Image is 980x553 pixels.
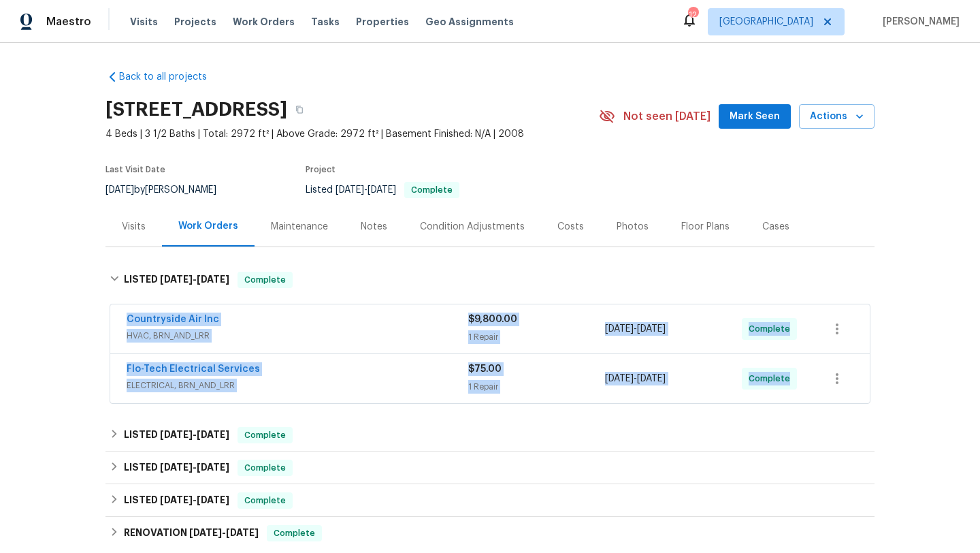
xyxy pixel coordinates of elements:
[311,17,340,27] span: Tasks
[306,165,336,174] span: Project
[239,428,291,442] span: Complete
[197,462,229,472] span: [DATE]
[605,322,666,336] span: -
[268,526,321,540] span: Complete
[124,525,259,541] h6: RENOVATION
[105,127,599,141] span: 4 Beds | 3 1/2 Baths | Total: 2972 ft² | Above Grade: 2972 ft² | Basement Finished: N/A | 2008
[468,315,517,324] span: $9,800.00
[688,8,698,22] div: 12
[160,430,193,439] span: [DATE]
[336,185,364,195] span: [DATE]
[605,372,666,385] span: -
[719,104,791,129] button: Mark Seen
[406,186,458,194] span: Complete
[877,15,960,29] span: [PERSON_NAME]
[361,220,387,234] div: Notes
[130,15,158,29] span: Visits
[122,220,146,234] div: Visits
[160,462,229,472] span: -
[127,364,260,374] a: Flo-Tech Electrical Services
[105,419,875,452] div: LISTED [DATE]-[DATE]Complete
[356,15,409,29] span: Properties
[810,108,864,125] span: Actions
[127,329,468,343] span: HVAC, BRN_AND_LRR
[197,495,229,505] span: [DATE]
[197,274,229,284] span: [DATE]
[605,374,634,383] span: [DATE]
[420,220,525,234] div: Condition Adjustments
[468,330,605,344] div: 1 Repair
[730,108,780,125] span: Mark Seen
[719,15,813,29] span: [GEOGRAPHIC_DATA]
[105,70,236,84] a: Back to all projects
[105,165,165,174] span: Last Visit Date
[160,274,229,284] span: -
[749,322,796,336] span: Complete
[468,364,502,374] span: $75.00
[124,492,229,509] h6: LISTED
[124,272,229,288] h6: LISTED
[367,185,396,195] span: [DATE]
[749,372,796,385] span: Complete
[46,15,91,29] span: Maestro
[124,427,229,443] h6: LISTED
[233,15,295,29] span: Work Orders
[336,185,396,195] span: -
[617,220,649,234] div: Photos
[681,220,730,234] div: Floor Plans
[127,379,468,392] span: ELECTRICAL, BRN_AND_LRR
[189,528,259,537] span: -
[306,185,459,195] span: Listed
[105,452,875,484] div: LISTED [DATE]-[DATE]Complete
[105,182,233,198] div: by [PERSON_NAME]
[105,185,134,195] span: [DATE]
[127,315,219,324] a: Countryside Air Inc
[160,462,193,472] span: [DATE]
[287,97,312,122] button: Copy Address
[160,274,193,284] span: [DATE]
[105,258,875,302] div: LISTED [DATE]-[DATE]Complete
[160,430,229,439] span: -
[160,495,193,505] span: [DATE]
[197,430,229,439] span: [DATE]
[160,495,229,505] span: -
[105,103,287,116] h2: [STREET_ADDRESS]
[799,104,875,129] button: Actions
[468,380,605,394] div: 1 Repair
[637,374,666,383] span: [DATE]
[174,15,216,29] span: Projects
[762,220,789,234] div: Cases
[637,324,666,334] span: [DATE]
[239,494,291,507] span: Complete
[105,484,875,517] div: LISTED [DATE]-[DATE]Complete
[271,220,328,234] div: Maintenance
[105,517,875,550] div: RENOVATION [DATE]-[DATE]Complete
[239,461,291,475] span: Complete
[605,324,634,334] span: [DATE]
[239,273,291,287] span: Complete
[557,220,584,234] div: Costs
[226,528,259,537] span: [DATE]
[189,528,222,537] span: [DATE]
[425,15,514,29] span: Geo Assignments
[178,219,238,233] div: Work Orders
[623,110,710,123] span: Not seen [DATE]
[124,460,229,476] h6: LISTED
